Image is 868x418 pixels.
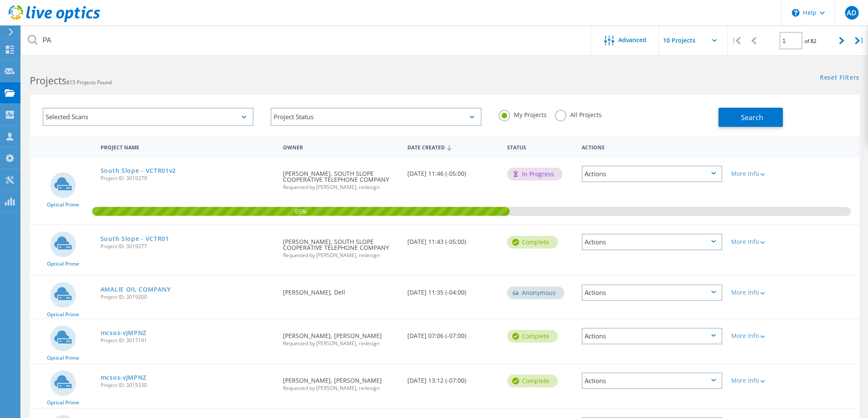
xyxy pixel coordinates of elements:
[283,341,399,346] span: Requested by [PERSON_NAME], redesign
[507,286,564,299] div: Anonymous
[582,166,722,182] div: Actions
[582,234,722,250] div: Actions
[96,139,279,155] div: Project Name
[47,261,79,266] span: Optical Prime
[101,330,147,336] a: mcsos-vJMPNZ
[47,400,79,405] span: Optical Prime
[9,18,100,24] a: Live Optics Dashboard
[577,139,727,155] div: Actions
[507,236,558,249] div: Complete
[503,139,577,155] div: Status
[731,289,789,295] div: More Info
[43,108,254,126] div: Selected Scans
[851,26,868,56] div: |
[279,364,403,399] div: [PERSON_NAME], [PERSON_NAME]
[403,276,503,304] div: [DATE] 11:35 (-04:00)
[847,9,856,16] span: AD
[499,110,546,118] label: My Projects
[271,108,482,126] div: Project Status
[582,328,722,344] div: Actions
[101,176,274,181] span: Project ID: 3019279
[279,319,403,355] div: [PERSON_NAME], [PERSON_NAME]
[507,168,562,180] div: In Progress
[718,108,783,127] button: Search
[403,157,503,185] div: [DATE] 11:46 (-05:00)
[582,372,722,389] div: Actions
[283,386,399,391] span: Requested by [PERSON_NAME], redesign
[582,284,722,301] div: Actions
[279,225,403,266] div: [PERSON_NAME], SOUTH SLOPE COOPERATIVE TELEPHONE COMPANY
[30,74,66,87] b: Projects
[805,37,816,45] span: of 82
[101,295,274,300] span: Project ID: 3019200
[403,225,503,253] div: [DATE] 11:43 (-05:00)
[555,110,601,118] label: All Projects
[101,236,169,242] a: South Slope - VCTR01
[731,239,789,245] div: More Info
[741,113,763,122] span: Search
[403,364,503,392] div: [DATE] 13:12 (-07:00)
[101,375,147,381] a: mcsos-vJMPNZ
[727,26,745,56] div: |
[101,168,176,174] a: South Slope - VCTR01v2
[279,139,403,155] div: Owner
[47,312,79,317] span: Optical Prime
[731,378,789,384] div: More Info
[47,202,79,207] span: Optical Prime
[279,157,403,198] div: [PERSON_NAME], SOUTH SLOPE COOPERATIVE TELEPHONE COMPANY
[283,185,399,190] span: Requested by [PERSON_NAME], redesign
[279,276,403,304] div: [PERSON_NAME], Dell
[403,319,503,347] div: [DATE] 07:06 (-07:00)
[507,375,558,387] div: Complete
[92,207,509,215] span: 55%
[731,171,789,177] div: More Info
[820,74,859,82] a: Reset Filters
[101,286,171,292] a: AMALIE OIL COMPANY
[403,139,503,155] div: Date Created
[283,253,399,258] span: Requested by [PERSON_NAME], redesign
[101,383,274,388] span: Project ID: 3015330
[47,355,79,361] span: Optical Prime
[731,333,789,339] div: More Info
[66,79,112,86] span: 815 Projects Found
[21,26,591,55] input: Search projects by name, owner, ID, company, etc
[792,9,799,17] svg: \n
[101,244,274,249] span: Project ID: 3019277
[101,338,274,343] span: Project ID: 3017191
[618,37,646,43] span: Advanced
[507,330,558,343] div: Complete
